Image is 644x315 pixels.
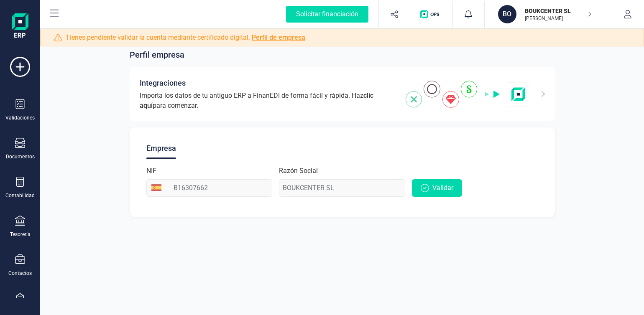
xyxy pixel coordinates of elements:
[6,153,35,160] div: Documentos
[130,49,184,61] span: Perfil empresa
[498,5,516,23] div: BO
[276,1,378,28] button: Solicitar financiación
[146,137,176,159] div: Empresa
[10,231,31,238] div: Tesorería
[495,1,602,28] button: BOBOUKCENTER SL[PERSON_NAME]
[412,179,462,197] button: Validar
[140,91,396,111] span: Importa los datos de tu antiguo ERP a FinanEDI de forma fácil y rápida. Haz para comenzar.
[5,114,35,121] div: Validaciones
[140,77,186,89] span: Integraciones
[525,7,592,15] p: BOUKCENTER SL
[420,10,442,18] img: Logo de OPS
[252,33,305,41] a: Perfil de empresa
[5,192,35,199] div: Contabilidad
[415,1,447,28] button: Logo de OPS
[406,81,531,108] img: integrations-img
[279,166,318,176] label: Razón Social
[66,33,305,43] span: Tienes pendiente validar la cuenta mediante certificado digital.
[432,183,453,193] span: Validar
[525,15,592,22] p: [PERSON_NAME]
[12,13,28,40] img: Logo Finanedi
[286,6,368,23] div: Solicitar financiación
[146,166,156,176] label: NIF
[8,270,32,277] div: Contactos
